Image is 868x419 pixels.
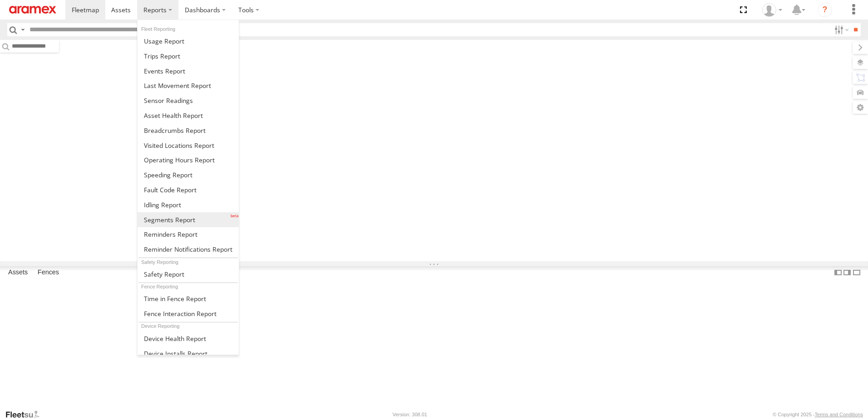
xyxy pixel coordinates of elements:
a: Device Installs Report [138,346,239,361]
a: Time in Fences Report [138,291,239,306]
div: Version: 308.01 [393,412,427,417]
a: Asset Operating Hours Report [138,152,239,167]
a: Terms and Conditions [815,412,863,417]
a: Device Health Report [138,331,239,346]
a: Service Reminder Notifications Report [138,242,239,257]
a: Visited Locations Report [138,138,239,153]
a: Idling Report [138,197,239,212]
a: Fleet Speed Report [138,167,239,182]
label: Dock Summary Table to the Right [843,266,852,279]
a: Sensor Readings [138,93,239,108]
a: Segments Report [138,212,239,227]
a: Last Movement Report [138,78,239,93]
img: aramex-logo.svg [9,6,56,14]
a: Breadcrumbs Report [138,123,239,138]
a: Fence Interaction Report [138,306,239,321]
label: Search Query [19,23,26,36]
a: Visit our Website [5,410,47,419]
label: Assets [4,266,32,279]
a: Safety Report [138,267,239,282]
a: Trips Report [138,49,239,63]
label: Map Settings [853,101,868,114]
a: Asset Health Report [138,108,239,123]
div: © Copyright 2025 - [773,412,863,417]
i: ? [818,3,832,17]
label: Fences [33,266,64,279]
a: Usage Report [138,34,239,49]
label: Dock Summary Table to the Left [833,266,843,279]
div: Mohammedazath Nainamohammed [759,3,785,17]
a: Full Events Report [138,63,239,78]
a: Fault Code Report [138,182,239,197]
a: Reminders Report [138,227,239,242]
label: Hide Summary Table [852,266,861,279]
label: Search Filter Options [831,23,850,36]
